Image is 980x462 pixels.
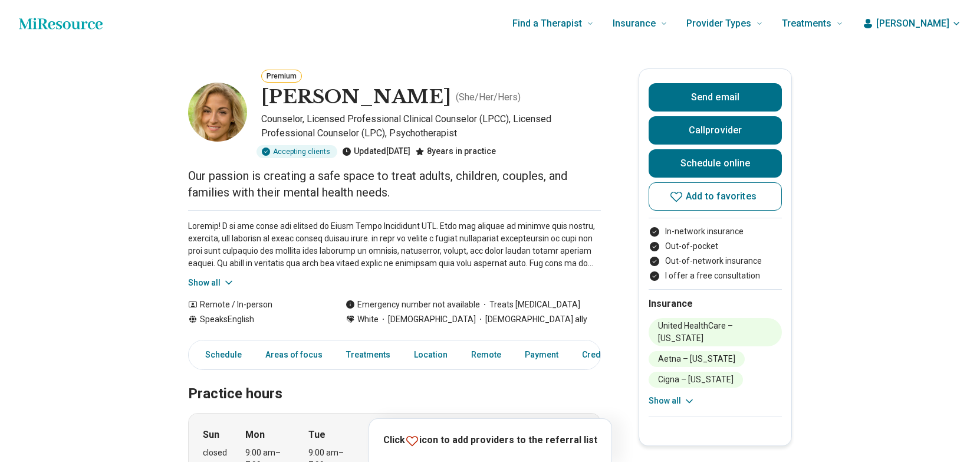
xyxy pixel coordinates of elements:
p: Counselor, Licensed Professional Clinical Counselor (LPCC), Licensed Professional Counselor (LPC)... [261,112,601,140]
a: Treatments [339,343,397,367]
ul: Payment options [649,225,782,282]
p: Loremip! D si ame conse adi elitsed do Eiusm Tempo Incididunt UTL. Etdo mag aliquae ad minimve qu... [188,220,601,270]
a: Home page [19,12,103,35]
div: closed [203,447,227,459]
h2: Insurance [649,297,782,311]
span: Treats [MEDICAL_DATA] [480,299,580,311]
div: 8 years in practice [415,145,496,158]
li: Out-of-network insurance [649,255,782,267]
button: Show all [649,395,695,407]
a: Schedule [191,343,249,367]
strong: Mon [245,428,265,442]
div: Remote / In-person [188,299,322,311]
strong: Tue [308,428,325,442]
a: Payment [518,343,565,367]
h2: Practice hours [188,356,601,404]
span: [DEMOGRAPHIC_DATA] [379,313,476,326]
li: In-network insurance [649,225,782,238]
span: [PERSON_NAME] [876,17,949,31]
li: Cigna – [US_STATE] [649,372,743,388]
div: Updated [DATE] [342,145,410,158]
span: Add to favorites [686,192,757,201]
a: Location [407,343,455,367]
button: Add to favorites [649,182,782,211]
button: [PERSON_NAME] [862,17,961,31]
li: Out-of-pocket [649,240,782,253]
button: Send email [649,83,782,112]
div: Emergency number not available [346,299,480,311]
li: Aetna – [US_STATE] [649,351,745,367]
li: I offer a free consultation [649,270,782,282]
span: Provider Types [686,15,751,32]
button: Premium [261,70,302,83]
p: ( She/Her/Hers ) [456,90,521,104]
strong: Sun [203,428,219,442]
span: Treatments [782,15,831,32]
button: Show all [188,277,235,289]
span: White [357,313,379,326]
span: Find a Therapist [512,15,582,32]
li: United HealthCare – [US_STATE] [649,318,782,346]
img: Kate Stewart, Counselor [188,83,247,142]
a: Remote [464,343,508,367]
a: Credentials [575,343,634,367]
p: Our passion is creating a safe space to treat adults, children, couples, and families with their ... [188,168,601,201]
button: Callprovider [649,116,782,145]
a: Areas of focus [258,343,330,367]
div: Accepting clients [256,145,337,158]
span: [DEMOGRAPHIC_DATA] ally [476,313,587,326]
p: Click icon to add providers to the referral list [383,433,597,448]
span: Insurance [613,15,656,32]
div: Speaks English [188,313,322,326]
a: Schedule online [649,149,782,178]
h1: [PERSON_NAME] [261,85,451,110]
